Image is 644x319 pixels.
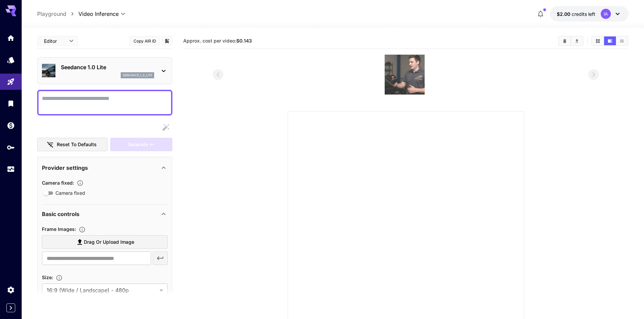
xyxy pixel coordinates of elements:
button: Show videos in video view [604,36,616,45]
span: Drag or upload image [84,238,134,246]
button: Show videos in grid view [592,36,604,45]
button: $2.00IA [550,6,628,22]
span: credits left [572,11,595,17]
p: Basic controls [42,210,79,218]
button: Copy AIR ID [129,36,160,46]
span: Camera fixed : [42,180,74,186]
label: Drag or upload image [42,235,168,249]
button: Expand sidebar [6,303,15,312]
a: Playground [37,10,66,18]
span: Camera fixed [55,189,85,196]
div: Usage [7,165,15,174]
div: Models [7,56,15,64]
div: $2.00 [557,10,595,18]
button: Adjust the dimensions of the generated image by specifying its width and height in pixels, or sel... [53,274,65,281]
nav: breadcrumb [37,10,78,18]
p: Seedance 1.0 Lite [61,63,154,71]
span: Frame Images : [42,226,76,232]
div: Seedance 1.0 Liteseedance_1_0_lite [42,60,168,81]
img: f5vaiwAAAAZJREFUAwAGHqltyXegjQAAAABJRU5ErkJggg== [385,55,425,95]
button: Clear videos [559,36,571,45]
div: IA [601,9,611,19]
p: seedance_1_0_lite [123,73,152,78]
span: Editor [44,37,65,45]
div: Settings [7,286,15,294]
div: Library [7,99,15,108]
span: $2.00 [557,11,572,17]
div: Home [7,34,15,42]
div: Playground [7,78,15,86]
button: Reset to defaults [37,138,108,152]
div: Basic controls [42,206,168,222]
button: Upload frame images. [76,226,88,233]
button: Download All [571,36,583,45]
span: Approx. cost per video: [183,38,252,44]
div: Wallet [7,121,15,130]
span: Video Inference [78,10,119,18]
p: Provider settings [42,164,88,172]
div: Show videos in grid viewShow videos in video viewShow videos in list view [591,36,628,46]
button: Show videos in list view [616,36,628,45]
div: Provider settings [42,160,168,176]
span: Size : [42,274,53,280]
div: Clear videosDownload All [558,36,583,46]
b: $0.143 [236,38,252,44]
span: 16:9 (Wide / Landscape) - 480p [47,286,157,294]
button: Add to library [164,37,170,45]
div: API Keys [7,143,15,152]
